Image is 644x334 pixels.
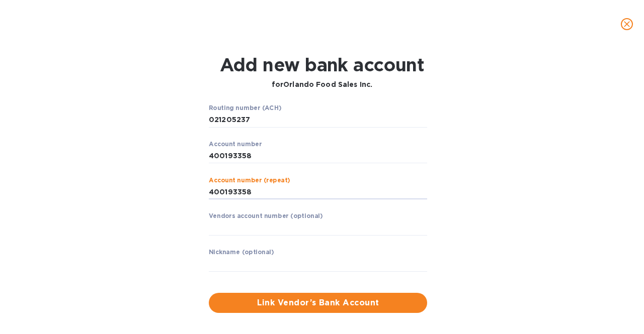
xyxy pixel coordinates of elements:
label: Routing number (ACH) [209,105,281,111]
label: Nickname (optional) [209,250,274,256]
button: Link Vendor’s Bank Account [209,293,427,313]
b: for Orlando Food Sales Inc. [272,80,372,88]
label: Account number [209,141,262,147]
button: close [615,12,639,36]
h1: Add new bank account [220,54,425,75]
label: Vendors account number (optional) [209,213,323,219]
label: Account number (repeat) [209,177,290,183]
span: Link Vendor’s Bank Account [217,297,419,309]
